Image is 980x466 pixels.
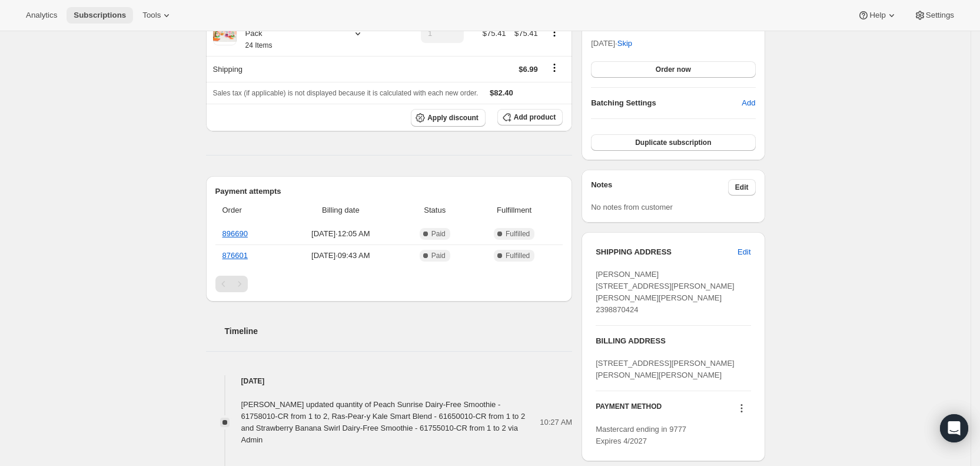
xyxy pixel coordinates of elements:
[635,138,711,147] span: Duplicate subscription
[237,16,343,51] div: Build a Bundle Pouches 24 Pack
[926,11,954,20] span: Settings
[591,39,632,48] span: [DATE] ·
[473,204,556,216] span: Fulfillment
[545,61,564,74] button: Shipping actions
[67,7,133,24] button: Subscriptions
[225,325,573,337] h2: Timeline
[222,251,248,260] a: 876601
[540,417,572,428] span: 10:27 AM
[284,250,397,262] span: [DATE] · 09:43 AM
[427,113,479,123] span: Apply discount
[19,7,64,24] button: Analytics
[284,204,397,216] span: Billing date
[596,359,735,379] span: [STREET_ADDRESS][PERSON_NAME][PERSON_NAME][PERSON_NAME]
[215,197,281,223] th: Order
[206,56,416,82] th: Shipping
[591,179,728,196] h3: Notes
[215,276,563,292] nav: Pagination
[591,61,755,78] button: Order now
[728,179,756,196] button: Edit
[656,65,691,74] span: Order now
[869,11,885,20] span: Help
[497,109,563,125] button: Add product
[730,243,758,262] button: Edit
[404,204,466,216] span: Status
[735,94,762,113] button: Add
[591,97,742,109] h6: Batching Settings
[483,29,506,38] span: $75.41
[74,11,126,20] span: Subscriptions
[545,26,564,39] button: Product actions
[514,29,538,38] span: $75.41
[617,38,632,49] span: Skip
[241,400,526,444] span: [PERSON_NAME] updated quantity of Peach Sunrise Dairy-Free Smoothie - 61758010-CR from 1 to 2, Ra...
[591,134,755,151] button: Duplicate subscription
[213,89,479,97] span: Sales tax (if applicable) is not displayed because it is calculated with each new order.
[596,246,738,258] h3: SHIPPING ADDRESS
[245,41,273,49] small: 24 Items
[907,7,961,24] button: Settings
[519,65,538,74] span: $6.99
[591,203,673,211] span: No notes from customer
[738,246,750,258] span: Edit
[596,270,735,314] span: [PERSON_NAME] [STREET_ADDRESS][PERSON_NAME][PERSON_NAME][PERSON_NAME] 2398870424
[431,251,446,260] span: Paid
[596,402,662,418] h3: PAYMENT METHOD
[222,229,248,238] a: 896690
[506,251,530,260] span: Fulfilled
[490,88,513,97] span: $82.40
[596,425,686,445] span: Mastercard ending in 9777 Expires 4/2027
[596,335,750,347] h3: BILLING ADDRESS
[26,11,57,20] span: Analytics
[206,375,573,387] h4: [DATE]
[514,113,556,122] span: Add product
[610,34,639,53] button: Skip
[735,183,749,192] span: Edit
[851,7,904,24] button: Help
[135,7,180,24] button: Tools
[940,414,968,442] div: Open Intercom Messenger
[742,97,755,109] span: Add
[284,228,397,240] span: [DATE] · 12:05 AM
[411,109,486,127] button: Apply discount
[506,229,530,239] span: Fulfilled
[215,186,563,197] h2: Payment attempts
[142,11,161,20] span: Tools
[431,229,446,239] span: Paid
